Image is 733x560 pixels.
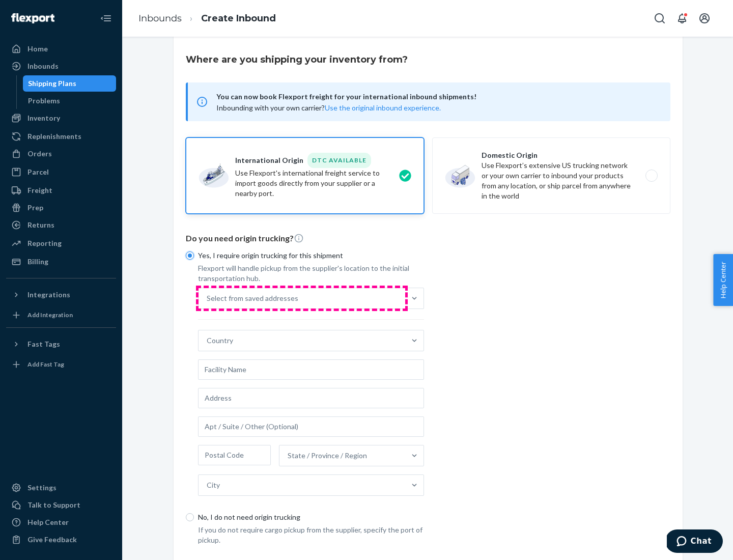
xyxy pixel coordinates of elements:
[6,514,116,530] a: Help Center
[27,203,43,213] div: Prep
[11,13,54,23] img: Flexport logo
[27,185,52,195] div: Freight
[6,531,116,548] button: Give Feedback
[198,388,424,408] input: Address
[6,200,116,216] a: Prep
[27,61,59,71] div: Inbounds
[27,339,60,349] div: Fast Tags
[27,238,62,248] div: Reporting
[138,13,182,24] a: Inbounds
[186,513,194,521] input: No, I do not need origin trucking
[198,445,271,465] input: Postal Code
[198,359,424,380] input: Facility Name
[207,480,220,490] div: City
[6,146,116,162] a: Orders
[6,41,116,57] a: Home
[6,336,116,352] button: Fast Tags
[6,254,116,270] a: Billing
[325,103,441,113] button: Use the original inbound experience.
[198,263,424,284] p: Flexport will handle pickup from the supplier's location to the initial transportation hub.
[27,360,64,369] div: Add Fast Tag
[96,8,116,29] button: Close Navigation
[216,103,441,112] span: Inbounding with your own carrier?
[27,220,54,230] div: Returns
[6,356,116,373] a: Add Fast Tag
[694,8,715,29] button: Open account menu
[713,254,733,306] button: Help Center
[28,78,76,89] div: Shipping Plans
[198,525,424,545] p: If you do not require cargo pickup from the supplier, specify the port of pickup.
[6,58,116,74] a: Inbounds
[198,250,424,261] p: Yes, I require origin trucking for this shipment
[27,517,69,527] div: Help Center
[130,4,284,34] ol: breadcrumbs
[27,500,80,510] div: Talk to Support
[207,335,233,346] div: Country
[186,53,408,66] h3: Where are you shipping your inventory from?
[23,75,117,92] a: Shipping Plans
[6,217,116,233] a: Returns
[201,13,276,24] a: Create Inbound
[216,91,658,103] span: You can now book Flexport freight for your international inbound shipments!
[27,113,60,123] div: Inventory
[186,233,670,244] p: Do you need origin trucking?
[6,235,116,251] a: Reporting
[186,251,194,260] input: Yes, I require origin trucking for this shipment
[288,451,367,461] div: State / Province / Region
[6,164,116,180] a: Parcel
[672,8,692,29] button: Open notifications
[23,93,117,109] a: Problems
[6,307,116,323] a: Add Integration
[207,293,298,303] div: Select from saved addresses
[198,416,424,437] input: Apt / Suite / Other (Optional)
[27,257,48,267] div: Billing
[198,512,424,522] p: No, I do not need origin trucking
[28,96,60,106] div: Problems
[27,483,57,493] div: Settings
[27,535,77,545] div: Give Feedback
[6,497,116,513] button: Talk to Support
[6,480,116,496] a: Settings
[27,167,49,177] div: Parcel
[667,529,723,555] iframe: Opens a widget where you can chat to one of our agents
[650,8,670,29] button: Open Search Box
[27,149,52,159] div: Orders
[27,131,81,142] div: Replenishments
[6,182,116,199] a: Freight
[6,128,116,145] a: Replenishments
[6,287,116,303] button: Integrations
[27,290,70,300] div: Integrations
[27,311,73,319] div: Add Integration
[6,110,116,126] a: Inventory
[27,44,48,54] div: Home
